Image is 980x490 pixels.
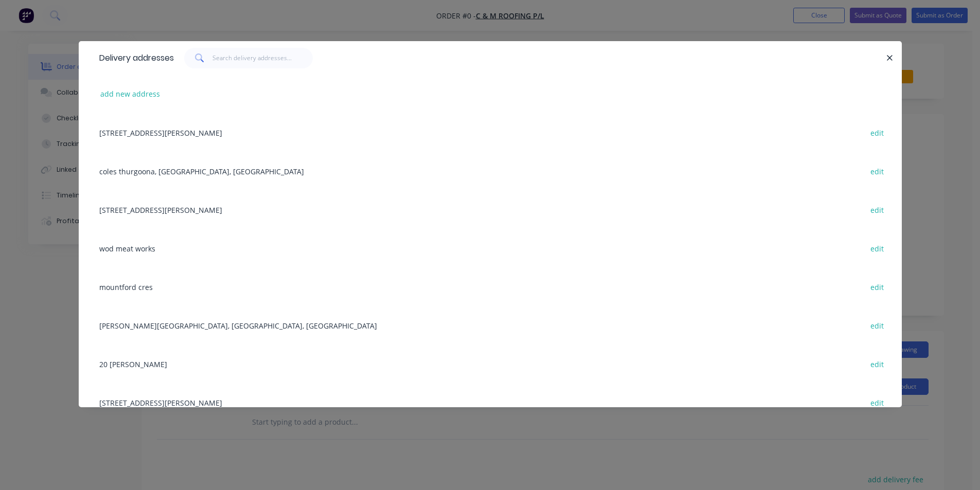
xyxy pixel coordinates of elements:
[865,280,889,294] button: edit
[94,113,886,152] div: [STREET_ADDRESS][PERSON_NAME]
[94,190,886,229] div: [STREET_ADDRESS][PERSON_NAME]
[865,395,889,409] button: edit
[865,241,889,255] button: edit
[865,164,889,178] button: edit
[865,203,889,216] button: edit
[94,306,886,344] div: [PERSON_NAME][GEOGRAPHIC_DATA], [GEOGRAPHIC_DATA], [GEOGRAPHIC_DATA]
[94,152,886,190] div: coles thurgoona, [GEOGRAPHIC_DATA], [GEOGRAPHIC_DATA]
[865,125,889,139] button: edit
[865,357,889,371] button: edit
[865,318,889,332] button: edit
[94,229,886,267] div: wod meat works
[95,87,166,101] button: add new address
[94,383,886,422] div: [STREET_ADDRESS][PERSON_NAME]
[94,267,886,306] div: mountford cres
[94,344,886,383] div: 20 [PERSON_NAME]
[212,48,313,68] input: Search delivery addresses...
[94,42,174,75] div: Delivery addresses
